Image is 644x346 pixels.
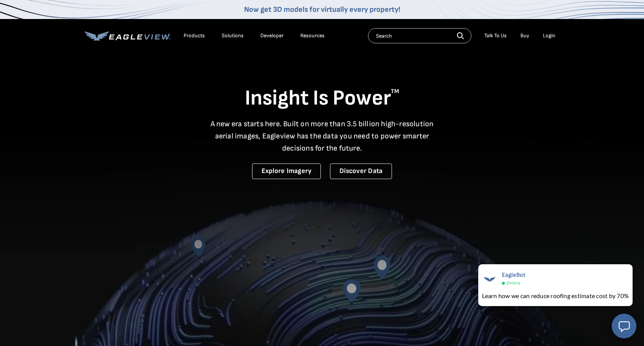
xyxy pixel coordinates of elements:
a: Developer [260,32,284,39]
button: Open chat window [612,314,636,338]
div: Solutions [222,32,244,39]
div: Talk To Us [484,32,507,39]
sup: TM [391,88,399,95]
a: Now get 3D models for virtually every property! [244,5,400,14]
a: Buy [520,32,529,39]
a: Explore Imagery [252,163,321,179]
input: Search [368,28,471,43]
p: A new era starts here. Built on more than 3.5 billion high-resolution aerial images, Eagleview ha... [206,118,438,154]
div: Learn how we can reduce roofing estimate cost by 70% [482,291,629,300]
span: EagleBot [502,271,526,279]
img: EagleBot [482,271,497,287]
h1: Insight Is Power [85,85,559,112]
div: Resources [300,32,325,39]
span: Online [507,280,520,286]
a: Discover Data [330,163,392,179]
div: Products [184,32,205,39]
div: Login [543,32,555,39]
